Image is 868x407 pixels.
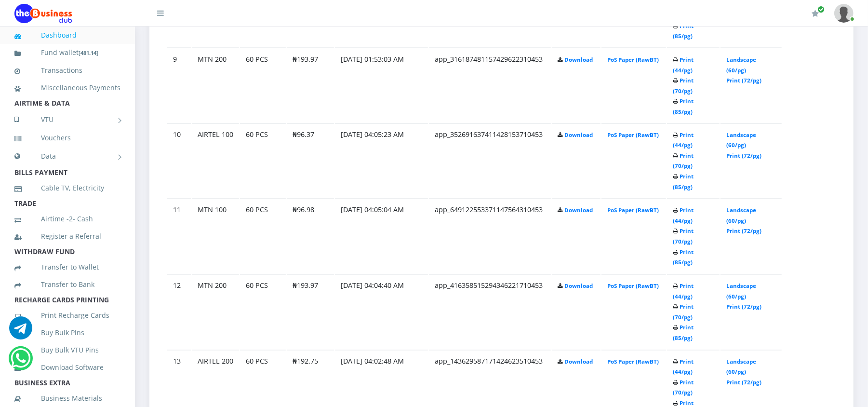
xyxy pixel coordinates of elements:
a: Register a Referral [14,225,120,247]
td: app_416358515294346221710453 [429,274,551,349]
td: 60 PCS [240,199,286,273]
a: Print (85/pg) [673,173,694,191]
a: Print (70/pg) [673,379,694,397]
a: PoS Paper (RawBT) [607,283,659,290]
a: Print (44/pg) [673,56,694,74]
td: ₦96.98 [287,199,334,273]
a: Print (70/pg) [673,303,694,321]
a: Print (85/pg) [673,97,694,115]
td: app_649122553371147564310453 [429,199,551,273]
td: 12 [167,274,191,349]
a: Chat for support [9,324,32,339]
img: Logo [14,4,72,23]
a: Landscape (60/pg) [726,283,756,300]
a: Download Software [14,356,120,379]
a: PoS Paper (RawBT) [607,132,659,139]
td: 60 PCS [240,274,286,349]
a: Print (44/pg) [673,132,694,149]
td: app_316187481157429622310453 [429,48,551,122]
a: Download [564,358,593,366]
a: Transfer to Bank [14,273,120,296]
td: [DATE] 04:04:40 AM [335,274,428,349]
a: Dashboard [14,24,120,46]
td: MTN 200 [192,274,239,349]
a: Print (85/pg) [673,249,694,267]
a: Print (70/pg) [673,77,694,95]
a: Airtime -2- Cash [14,208,120,230]
td: 9 [167,48,191,122]
td: [DATE] 04:05:04 AM [335,199,428,273]
a: Print (70/pg) [673,152,694,170]
a: Transactions [14,59,120,81]
td: ₦193.97 [287,48,334,122]
a: Landscape (60/pg) [726,56,756,74]
a: PoS Paper (RawBT) [607,207,659,214]
td: [DATE] 04:05:23 AM [335,123,428,198]
a: PoS Paper (RawBT) [607,358,659,366]
td: AIRTEL 100 [192,123,239,198]
a: Fund wallet[481.14] [14,41,120,64]
a: Print (85/pg) [673,324,694,342]
td: app_352691637411428153710453 [429,123,551,198]
td: 60 PCS [240,123,286,198]
small: [ ] [79,49,98,56]
td: ₦96.37 [287,123,334,198]
a: Print (72/pg) [726,379,761,386]
td: 60 PCS [240,48,286,122]
td: MTN 100 [192,199,239,273]
a: Print Recharge Cards [14,304,120,326]
a: Data [14,144,120,168]
td: 10 [167,123,191,198]
a: Print (72/pg) [726,303,761,311]
a: Print (72/pg) [726,152,761,160]
td: MTN 200 [192,48,239,122]
a: Download [564,207,593,214]
a: Miscellaneous Payments [14,77,120,99]
a: VTU [14,108,120,132]
a: Landscape (60/pg) [726,358,756,376]
b: 481.14 [80,49,96,56]
a: Print (44/pg) [673,207,694,225]
a: Print (44/pg) [673,358,694,376]
a: Landscape (60/pg) [726,207,756,225]
a: Buy Bulk Pins [14,322,120,344]
a: Print (70/pg) [673,228,694,245]
a: Download [564,132,593,139]
a: Transfer to Wallet [14,256,120,278]
a: Download [564,56,593,63]
a: Download [564,283,593,290]
td: ₦193.97 [287,274,334,349]
span: Renew/Upgrade Subscription [817,6,825,13]
i: Renew/Upgrade Subscription [812,10,819,17]
a: Landscape (60/pg) [726,132,756,149]
a: Cable TV, Electricity [14,177,120,199]
a: Print (72/pg) [726,77,761,84]
a: Print (44/pg) [673,283,694,300]
a: Vouchers [14,127,120,149]
img: User [834,4,854,23]
a: Buy Bulk VTU Pins [14,339,120,361]
a: Chat for support [11,354,31,370]
a: PoS Paper (RawBT) [607,56,659,63]
a: Print (72/pg) [726,228,761,235]
td: [DATE] 01:53:03 AM [335,48,428,122]
td: 11 [167,199,191,273]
